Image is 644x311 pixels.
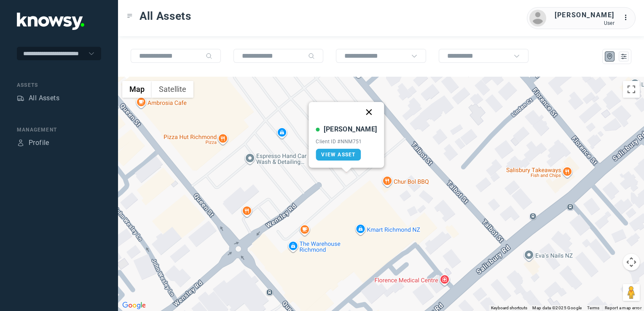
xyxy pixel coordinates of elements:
[316,139,377,145] div: Client ID #NNM751
[605,306,641,310] a: Report a map error
[206,53,212,59] div: Search
[620,53,628,60] div: List
[17,139,24,147] div: Profile
[555,20,614,26] div: User
[29,93,59,103] div: All Assets
[623,284,640,301] button: Drag Pegman onto the map to open Street View
[120,300,148,311] a: Open this area in Google Maps (opens a new window)
[324,124,377,134] div: [PERSON_NAME]
[529,10,546,27] img: avatar.png
[17,126,101,134] div: Management
[17,13,84,30] img: Application Logo
[17,138,49,148] a: ProfileProfile
[29,138,49,148] div: Profile
[321,152,355,158] span: View Asset
[17,94,24,102] div: Assets
[623,14,632,21] tspan: ...
[623,13,633,23] div: :
[127,13,133,19] div: Toggle Menu
[17,81,101,89] div: Assets
[122,81,152,98] button: Show street map
[532,306,582,310] span: Map data ©2025 Google
[140,8,191,24] span: All Assets
[359,102,379,122] button: Close
[623,81,640,98] button: Toggle fullscreen view
[120,300,148,311] img: Google
[623,13,633,24] div: :
[17,93,59,103] a: AssetsAll Assets
[152,81,193,98] button: Show satellite imagery
[555,10,614,20] div: [PERSON_NAME]
[623,254,640,271] button: Map camera controls
[308,53,315,59] div: Search
[491,305,527,311] button: Keyboard shortcuts
[316,149,361,161] a: View Asset
[606,53,614,60] div: Map
[587,306,600,310] a: Terms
